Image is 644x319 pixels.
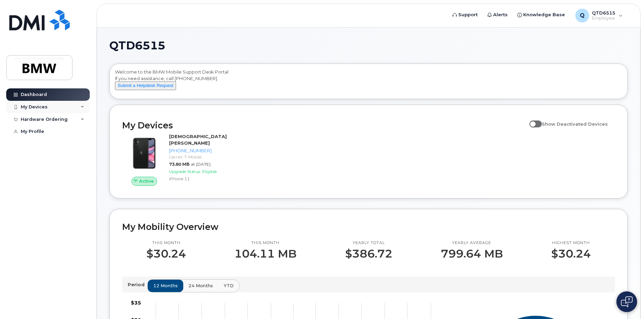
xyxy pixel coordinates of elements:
[188,282,213,289] span: 24 months
[115,69,622,96] div: Welcome to the BMW Mobile Support Desk Portal If you need assistance, call [PHONE_NUMBER].
[441,240,503,246] p: Yearly average
[234,248,296,260] p: 104.11 MB
[551,248,591,260] p: $30.24
[146,248,186,260] p: $30.24
[169,147,236,154] div: [PHONE_NUMBER]
[128,281,147,288] p: Period
[621,296,633,307] img: Open chat
[115,83,176,88] a: Submit a Helpdesk Request
[131,300,141,306] tspan: $35
[191,162,211,167] span: at [DATE]
[169,134,227,146] strong: [DEMOGRAPHIC_DATA][PERSON_NAME]
[345,240,392,246] p: Yearly total
[169,169,201,174] span: Upgrade Status:
[169,154,236,160] div: Carrier: T-Mobile
[169,162,189,167] span: 73.80 MB
[202,169,217,174] span: Eligible
[139,178,154,184] span: Active
[441,248,503,260] p: 799.64 MB
[128,137,161,170] img: iPhone_11.jpg
[542,121,608,127] span: Show Deactivated Devices
[169,176,236,182] div: iPhone 11
[122,120,526,130] h2: My Devices
[551,240,591,246] p: Highest month
[122,133,239,186] a: Active[DEMOGRAPHIC_DATA][PERSON_NAME][PHONE_NUMBER]Carrier: T-Mobile73.80 MBat [DATE]Upgrade Stat...
[529,117,535,123] input: Show Deactivated Devices
[234,240,296,246] p: This month
[146,240,186,246] p: This month
[122,222,615,232] h2: My Mobility Overview
[224,282,234,289] span: YTD
[345,248,392,260] p: $386.72
[115,81,176,90] button: Submit a Helpdesk Request
[109,40,165,51] span: QTD6515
